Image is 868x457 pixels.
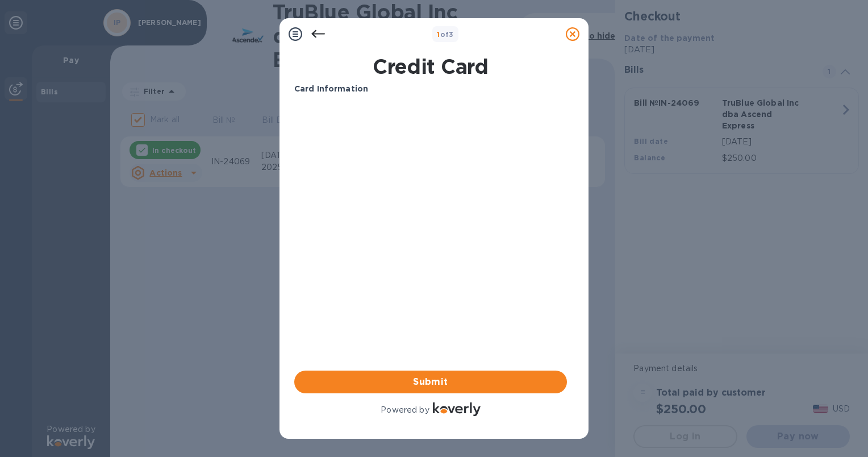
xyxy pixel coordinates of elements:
[381,404,429,416] p: Powered by
[294,104,567,275] iframe: Your browser does not support iframes
[303,375,558,389] span: Submit
[294,371,567,393] button: Submit
[290,55,571,78] h1: Credit Card
[437,30,440,39] span: 1
[437,30,454,39] b: of 3
[294,84,368,93] b: Card Information
[433,402,481,416] img: Logo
